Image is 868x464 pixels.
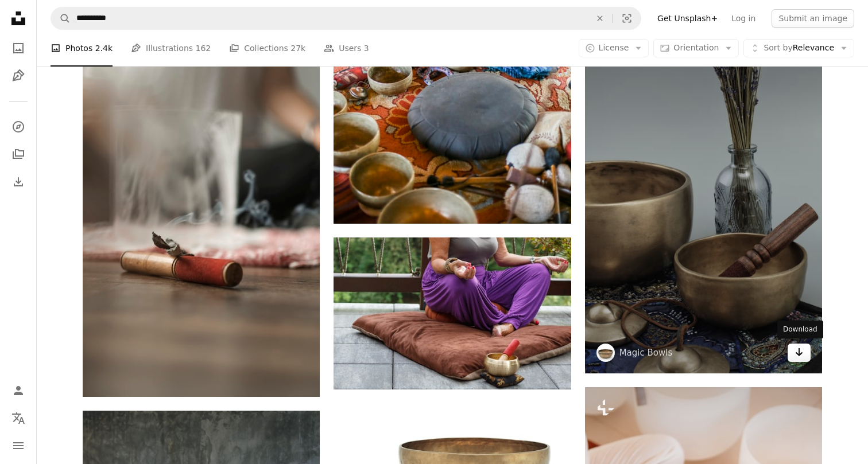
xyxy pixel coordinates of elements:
a: Download [788,344,811,362]
span: 3 [364,42,369,54]
a: Collections [7,143,30,166]
a: Photos [7,37,30,60]
button: Search Unsplash [51,7,71,29]
a: Home — Unsplash [7,7,30,32]
a: brown wooden mortar and pestle [585,190,822,200]
a: Download History [7,170,30,193]
img: Go to Magic Bowls's profile [596,344,615,362]
span: Orientation [673,43,719,52]
div: Download [777,321,823,339]
a: Log in [724,9,762,28]
button: Submit an image [772,9,854,28]
img: woman in purple dress sitting on gray couch [334,237,571,389]
a: Get Unsplash+ [650,9,724,28]
a: Illustrations [7,64,30,87]
a: brown and silver tube on brown wooden table [83,213,320,224]
a: Collections 27k [229,30,305,67]
a: Magic Bowls [619,347,673,358]
a: Users 3 [324,30,369,67]
button: Clear [587,7,613,29]
form: Find visuals sitewide [51,7,641,30]
img: brown wooden mortar and pestle [585,18,822,373]
span: Relevance [764,42,834,54]
img: brown and silver tube on brown wooden table [83,41,320,397]
button: Orientation [653,39,739,57]
button: Menu [7,434,30,457]
a: woman in purple dress sitting on gray couch [334,308,571,318]
button: Visual search [613,7,641,29]
a: Explore [7,115,30,138]
button: License [579,39,649,57]
span: Sort by [764,43,792,52]
button: Sort byRelevance [743,39,854,57]
span: 162 [196,42,211,54]
a: Log in / Sign up [7,379,30,402]
a: Illustrations 162 [131,30,211,67]
span: 27k [290,42,305,54]
button: Language [7,407,30,430]
span: License [599,43,629,52]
